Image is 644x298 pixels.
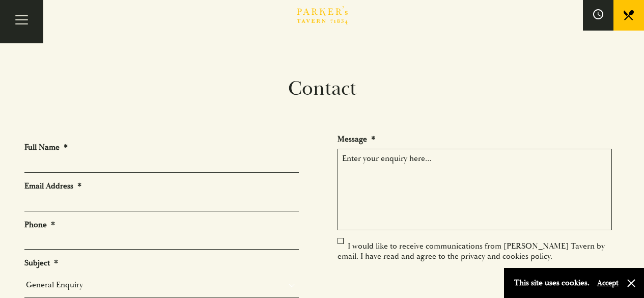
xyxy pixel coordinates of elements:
label: Phone [24,220,55,230]
label: I would like to receive communications from [PERSON_NAME] Tavern by email. I have read and agree ... [338,241,605,261]
button: Close and accept [626,278,636,288]
label: Email Address [24,181,81,192]
label: Message [338,134,375,145]
label: Full Name [24,142,68,153]
label: Subject [24,258,58,268]
button: Accept [597,278,619,288]
h1: Contact [17,76,628,101]
p: This site uses cookies. [514,276,590,290]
